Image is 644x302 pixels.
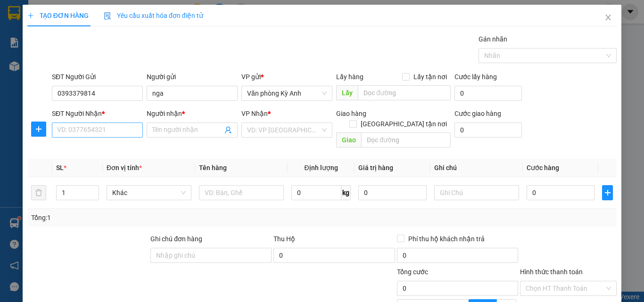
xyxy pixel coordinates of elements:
[241,110,268,117] span: VP Nhận
[147,72,238,82] div: Người gửi
[31,185,46,200] button: delete
[454,73,497,81] label: Cước lấy hàng
[31,122,46,137] button: plus
[336,110,366,117] span: Giao hàng
[27,12,89,19] span: TẠO ĐƠN HÀNG
[27,12,34,19] span: plus
[358,85,451,100] input: Dọc đường
[273,235,295,243] span: Thu Hộ
[357,119,451,129] span: [GEOGRAPHIC_DATA] tận nơi
[595,5,621,31] button: Close
[107,164,142,171] span: Đơn vị tính
[336,85,358,100] span: Lấy
[527,164,559,171] span: Cước hàng
[304,164,338,171] span: Định lượng
[247,86,327,100] span: Văn phòng Kỳ Anh
[32,125,46,133] span: plus
[112,186,186,200] span: Khác
[150,248,272,263] input: Ghi chú đơn hàng
[199,164,227,171] span: Tên hàng
[31,212,249,223] div: Tổng: 1
[241,72,332,82] div: VP gửi
[361,132,451,147] input: Dọc đường
[479,35,507,43] label: Gán nhãn
[604,14,612,21] span: close
[56,164,64,171] span: SL
[603,189,612,196] span: plus
[147,108,238,119] div: Người nhận
[454,122,522,138] input: Cước giao hàng
[397,268,428,276] span: Tổng cước
[358,185,426,200] input: 0
[602,185,613,200] button: plus
[199,185,284,200] input: VD: Bàn, Ghế
[454,110,501,117] label: Cước giao hàng
[520,268,583,276] label: Hình thức thanh toán
[52,108,143,119] div: SĐT Người Nhận
[224,126,232,134] span: user-add
[104,12,203,19] span: Yêu cầu xuất hóa đơn điện tử
[358,164,393,171] span: Giá trị hàng
[430,159,523,177] th: Ghi chú
[104,12,111,20] img: icon
[150,235,202,243] label: Ghi chú đơn hàng
[341,185,351,200] span: kg
[405,234,488,244] span: Phí thu hộ khách nhận trả
[336,132,361,147] span: Giao
[434,185,519,200] input: Ghi Chú
[410,72,451,82] span: Lấy tận nơi
[52,72,143,82] div: SĐT Người Gửi
[336,73,363,81] span: Lấy hàng
[454,86,522,101] input: Cước lấy hàng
